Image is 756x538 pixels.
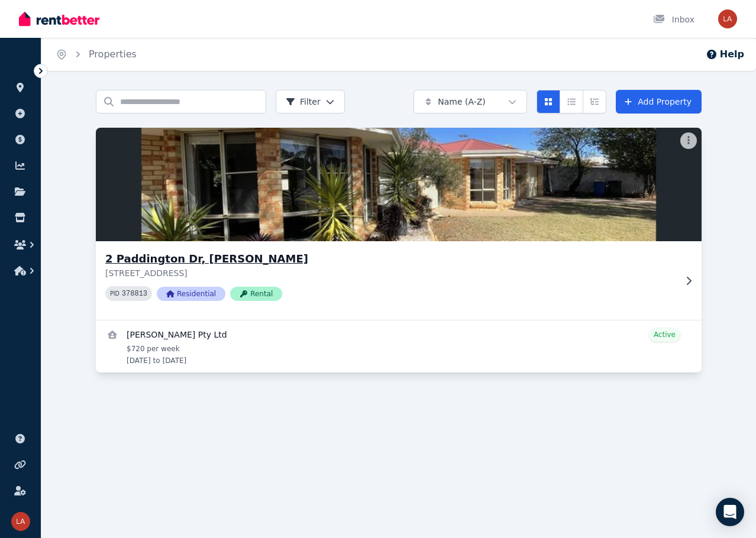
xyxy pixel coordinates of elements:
[80,125,716,244] img: 2 Paddington Dr, Hannans
[716,498,744,526] div: Open Intercom Messenger
[438,96,486,108] span: Name (A-Z)
[89,48,137,60] a: Properties
[653,14,694,25] div: Inbox
[583,90,606,114] button: Expanded list view
[616,90,702,114] a: Add Property
[105,251,676,267] h3: 2 Paddington Dr, [PERSON_NAME]
[537,90,606,114] div: View options
[230,287,282,301] span: Rental
[96,128,702,320] a: 2 Paddington Dr, Hannans2 Paddington Dr, [PERSON_NAME][STREET_ADDRESS]PID 378813ResidentialRental
[11,512,30,531] img: Lyell Allen
[157,287,225,301] span: Residential
[19,10,99,28] img: RentBetter
[718,9,737,28] img: Lyell Allen
[105,267,676,279] p: [STREET_ADDRESS]
[110,290,119,297] small: PID
[286,96,321,108] span: Filter
[122,290,147,298] code: 378813
[413,90,527,114] button: Name (A-Z)
[706,47,744,61] button: Help
[680,132,697,149] button: More options
[96,320,702,372] a: View details for Lynas Kalgoorlie Pty Ltd
[276,90,345,114] button: Filter
[560,90,583,114] button: Compact list view
[41,38,151,71] nav: Breadcrumb
[537,90,560,114] button: Card view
